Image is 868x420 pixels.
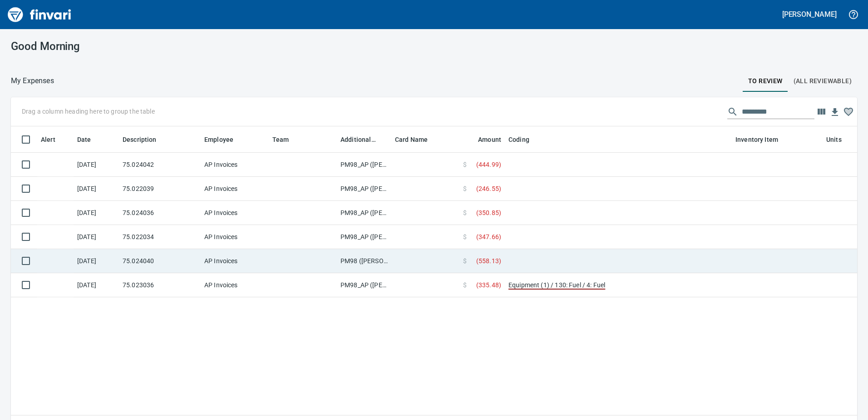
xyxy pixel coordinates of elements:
td: PM98_AP ([PERSON_NAME], [PERSON_NAME]) [337,153,391,177]
td: PM98 ([PERSON_NAME], [PERSON_NAME]) [337,249,391,273]
td: 75.024042 [119,153,201,177]
button: Column choices favorited. Click to reset to default [842,105,855,119]
span: ( 350.85 ) [476,208,501,217]
td: AP Invoices [201,225,269,249]
td: PM98_AP ([PERSON_NAME], [PERSON_NAME]) [337,201,391,225]
span: Description [123,134,157,145]
td: [DATE] [74,249,119,273]
span: Team [272,134,289,145]
span: Card Name [395,134,428,145]
td: AP Invoices [201,249,269,273]
td: PM98_AP ([PERSON_NAME], [PERSON_NAME]) [337,273,391,297]
td: [DATE] [74,225,119,249]
p: My Expenses [11,75,54,86]
span: Coding [508,134,529,145]
span: Date [77,134,91,145]
td: 75.023036 [119,273,201,297]
span: Description [123,134,168,145]
button: Choose columns to display [814,105,828,119]
td: 75.024036 [119,201,201,225]
img: Finvari [5,4,74,25]
td: PM98_AP ([PERSON_NAME], [PERSON_NAME]) [337,177,391,201]
h3: Good Morning [11,40,278,53]
span: ( 335.48 ) [476,280,501,290]
td: 75.022034 [119,225,201,249]
h5: [PERSON_NAME] [782,10,837,19]
span: ( 246.55 ) [476,184,501,193]
span: Additional Reviewer [340,134,388,145]
nav: breadcrumb [11,75,54,86]
td: AP Invoices [201,177,269,201]
td: [DATE] [74,153,119,177]
span: $ [463,280,467,290]
td: [DATE] [74,177,119,201]
span: Inventory Item [735,134,778,145]
td: AP Invoices [201,201,269,225]
span: Additional Reviewer [340,134,376,145]
span: Units [826,134,853,145]
span: Employee [204,134,233,145]
td: AP Invoices [201,153,269,177]
span: Card Name [395,134,439,145]
td: 75.022039 [119,177,201,201]
span: $ [463,160,467,169]
span: To Review [748,75,783,87]
button: Download Table [828,105,842,119]
td: [DATE] [74,201,119,225]
span: Coding [508,134,541,145]
span: $ [463,232,467,241]
span: Team [272,134,301,145]
td: 75.024040 [119,249,201,273]
span: Inventory Item [735,134,790,145]
span: Amount [478,134,501,145]
span: Units [826,134,842,145]
td: [DATE] [74,273,119,297]
span: Alert [41,134,55,145]
span: ( 347.66 ) [476,232,501,241]
span: Employee [204,134,245,145]
span: Amount [466,134,501,145]
button: [PERSON_NAME] [780,7,839,21]
td: AP Invoices [201,273,269,297]
span: ( 444.99 ) [476,160,501,169]
span: $ [463,208,467,217]
span: Alert [41,134,67,145]
td: PM98_AP ([PERSON_NAME], [PERSON_NAME]) [337,225,391,249]
span: ( 558.13 ) [476,256,501,265]
td: Equipment (1) / 130: Fuel / 4: Fuel [505,273,732,297]
p: Drag a column heading here to group the table [22,107,155,116]
span: $ [463,256,467,265]
span: (All Reviewable) [794,75,852,87]
span: $ [463,184,467,193]
span: Date [77,134,103,145]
